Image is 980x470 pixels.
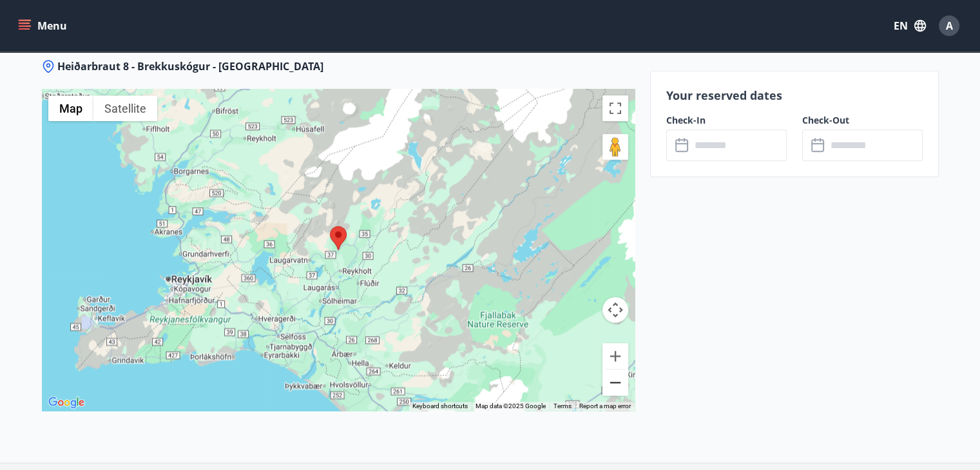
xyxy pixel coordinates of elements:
[45,394,88,411] a: Open this area in Google Maps (opens a new window)
[602,95,628,121] button: Toggle fullscreen view
[602,297,628,323] button: Map camera controls
[946,19,953,33] span: A
[602,370,628,395] button: Zoom out
[934,10,965,41] button: A
[476,402,546,409] span: Map data ©2025 Google
[666,114,787,127] label: Check-In
[57,59,323,73] span: Heiðarbraut 8 - Brekkuskógur - [GEOGRAPHIC_DATA]
[15,14,72,37] button: menu
[45,394,88,411] img: Google
[579,402,631,409] a: Report a map error
[889,14,931,37] button: EN
[412,402,468,411] button: Keyboard shortcuts
[802,114,923,127] label: Check-Out
[93,95,157,121] button: Show satellite imagery
[553,402,572,409] a: Terms (opens in new tab)
[666,87,923,104] p: Your reserved dates
[48,95,93,121] button: Show street map
[602,134,628,160] button: Drag Pegman onto the map to open Street View
[602,343,628,369] button: Zoom in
